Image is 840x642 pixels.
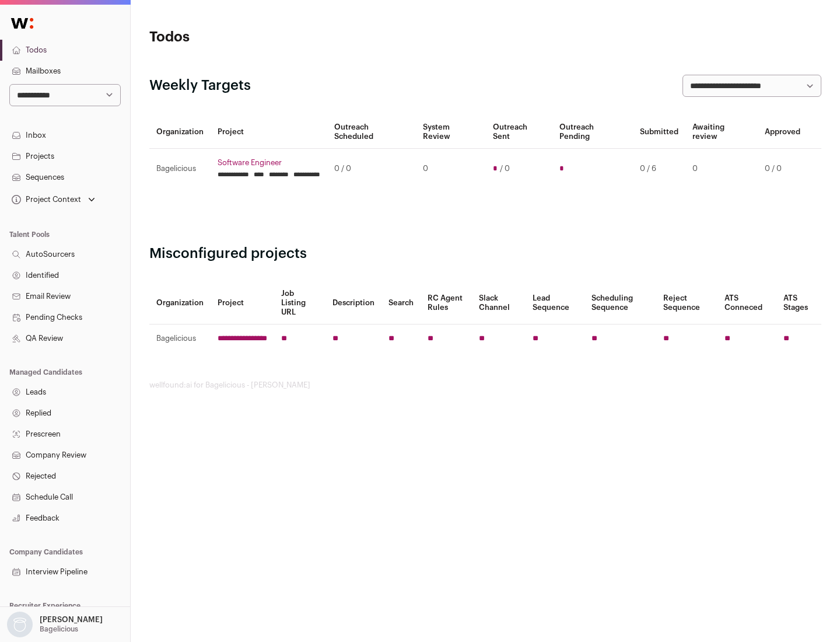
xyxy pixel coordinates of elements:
[633,116,685,149] th: Submitted
[9,191,97,208] button: Open dropdown
[685,149,758,189] td: 0
[486,116,553,149] th: Outreach Sent
[526,282,584,325] th: Lead Sequence
[416,149,485,189] td: 0
[584,282,656,325] th: Scheduling Sequence
[211,116,327,149] th: Project
[325,282,381,325] th: Description
[381,282,421,325] th: Search
[758,149,807,189] td: 0 / 0
[5,12,40,35] img: Wellfound
[327,149,416,189] td: 0 / 0
[149,245,821,263] h2: Misconfigured projects
[656,282,718,325] th: Reject Sequence
[758,116,807,149] th: Approved
[9,195,81,204] div: Project Context
[149,381,821,390] footer: wellfound:ai for Bagelicious - [PERSON_NAME]
[149,325,211,353] td: Bagelicious
[149,116,211,149] th: Organization
[416,116,485,149] th: System Review
[40,624,78,634] p: Bagelicious
[149,76,251,95] h2: Weekly Targets
[274,282,325,325] th: Job Listing URL
[5,612,105,637] button: Open dropdown
[327,116,416,149] th: Outreach Scheduled
[500,164,510,173] span: / 0
[218,158,320,168] a: Software Engineer
[717,282,776,325] th: ATS Conneced
[472,282,526,325] th: Slack Channel
[149,282,211,325] th: Organization
[40,615,103,624] p: [PERSON_NAME]
[211,282,274,325] th: Project
[7,612,33,637] img: nopic.png
[776,282,821,325] th: ATS Stages
[149,149,211,189] td: Bagelicious
[552,116,632,149] th: Outreach Pending
[685,116,758,149] th: Awaiting review
[633,149,685,189] td: 0 / 6
[149,28,373,47] h1: Todos
[421,282,471,325] th: RC Agent Rules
